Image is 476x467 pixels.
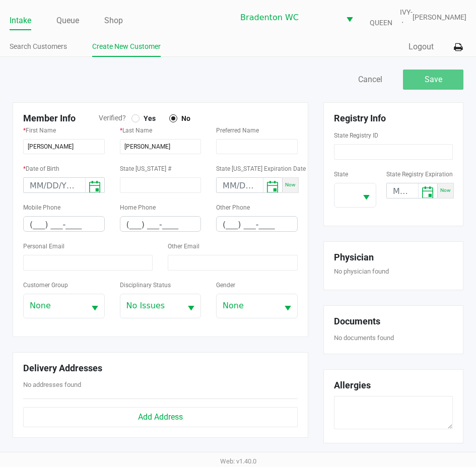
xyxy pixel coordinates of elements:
span: IVY-QUEEN [370,7,413,28]
button: Toggle calendar [85,178,104,192]
h5: Documents [334,316,453,327]
label: Date of Birth [23,164,59,173]
a: Create New Customer [92,40,161,53]
label: Mobile Phone [23,203,60,212]
span: [PERSON_NAME] [413,12,466,23]
span: Bradenton WC [240,12,334,24]
button: Select [181,294,200,318]
button: Select [85,294,104,318]
label: Preferred Name [216,126,259,135]
label: Home Phone [120,203,156,212]
label: State Registry Expiration [386,170,453,179]
span: None [223,300,272,312]
label: Last Name [120,126,152,135]
button: Logout [409,41,434,53]
h5: Allergies [334,380,371,391]
button: Select [278,294,297,318]
button: Select [357,183,376,207]
button: Add Address [23,407,298,427]
span: Web: v1.40.0 [220,457,256,465]
label: State [US_STATE] Expiration Date [216,164,306,173]
label: Disciplinary Status [120,281,171,290]
span: None [30,300,79,312]
a: Search Customers [10,40,67,53]
h5: Registry Info [334,113,453,124]
label: First Name [23,126,56,135]
label: Customer Group [23,281,68,290]
h6: No physician found [334,268,453,276]
label: State [334,170,348,179]
a: Shop [104,14,123,28]
span: Verified? [99,113,131,123]
label: State Registry ID [334,131,378,140]
span: Cancel [358,75,382,84]
input: MM/DD/YYYY [387,183,418,199]
button: Toggle calendar [418,183,437,198]
span: No Issues [126,300,176,312]
input: Format: (999) 999-9999 [24,217,104,232]
span: Now [285,182,296,188]
span: Now [440,188,451,193]
input: MM/DD/YYYY [24,178,85,193]
h5: Physician [334,252,453,263]
span: Yes [140,114,156,123]
label: Personal Email [23,242,64,251]
button: Toggle calendar [263,178,282,192]
h5: Member Info [23,113,99,124]
button: Cancel [345,70,395,90]
span: No [177,114,190,123]
label: Other Phone [216,203,250,212]
input: Format: (999) 999-9999 [217,217,297,232]
input: Format: (999) 999-9999 [120,217,201,232]
label: Gender [216,281,235,290]
a: Intake [10,14,31,28]
h5: Delivery Addresses [23,363,298,374]
label: Other Email [168,242,199,251]
span: No documents found [334,334,394,342]
span: No addresses found [23,381,81,388]
a: Queue [56,14,79,28]
span: Add Address [138,412,183,422]
button: Select [340,6,359,29]
label: State [US_STATE] # [120,164,171,173]
input: MM/DD/YYYY [217,178,263,193]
